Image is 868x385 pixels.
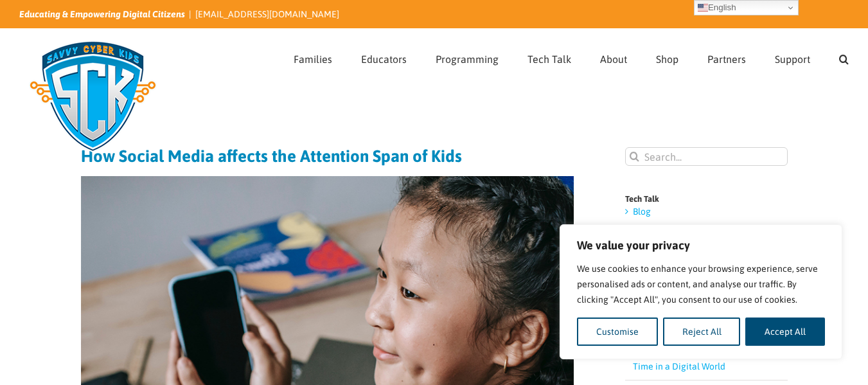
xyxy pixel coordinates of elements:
[633,206,651,217] a: Blog
[361,54,407,64] span: Educators
[698,3,708,13] img: en
[577,318,658,346] button: Customise
[19,9,185,19] i: Educating & Empowering Digital Citizens
[600,54,627,64] span: About
[600,29,627,85] a: About
[436,54,499,64] span: Programming
[577,261,825,307] p: We use cookies to enhance your browsing experience, serve personalised ads or content, and analys...
[656,54,678,64] span: Shop
[625,147,788,166] input: Search...
[775,29,810,85] a: Support
[527,54,571,64] span: Tech Talk
[19,32,166,161] img: Savvy Cyber Kids Logo
[527,29,571,85] a: Tech Talk
[625,195,788,203] h4: Tech Talk
[436,29,499,85] a: Programming
[195,9,339,19] a: [EMAIL_ADDRESS][DOMAIN_NAME]
[294,29,849,85] nav: Main Menu
[707,54,746,64] span: Partners
[577,238,825,253] p: We value your privacy
[625,147,644,166] input: Search
[633,348,772,372] a: Finding Balance: Managing Screen Time in a Digital World
[663,318,741,346] button: Reject All
[775,54,810,64] span: Support
[707,29,746,85] a: Partners
[656,29,678,85] a: Shop
[81,147,574,165] h1: How Social Media affects the Attention Span of Kids
[361,29,407,85] a: Educators
[839,29,849,85] a: Search
[745,318,825,346] button: Accept All
[294,54,332,64] span: Families
[294,29,332,85] a: Families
